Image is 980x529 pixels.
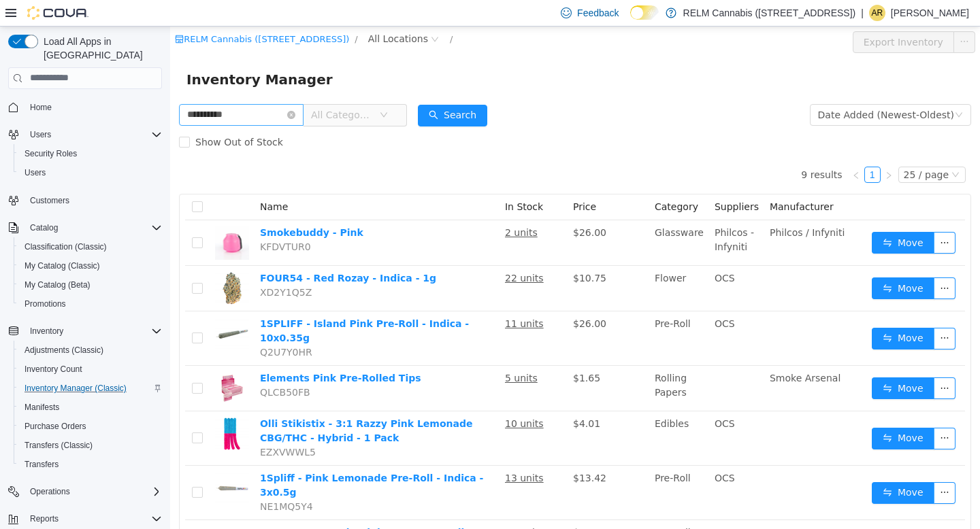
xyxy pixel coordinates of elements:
span: My Catalog (Classic) [19,258,162,274]
button: Transfers (Classic) [14,436,167,455]
a: Classification (Classic) [19,239,112,255]
li: 9 results [631,140,672,156]
button: icon: ellipsis [764,205,785,227]
u: 11 units [335,292,374,303]
a: Transfers (Classic) [19,437,98,454]
td: Pre-Roll [479,439,539,494]
a: FOUR54 - Red Rozay - Indica - 1g [90,246,266,257]
span: Dark Mode [630,20,631,20]
span: Users [24,126,162,143]
p: RELM Cannabis ([STREET_ADDRESS]) [683,5,856,21]
button: Classification (Classic) [14,237,167,256]
span: Purchase Orders [19,418,162,434]
span: QLCB50FB [90,360,140,371]
span: Inventory Manager [16,42,171,64]
i: icon: left [682,145,690,153]
span: Catalog [24,220,162,236]
button: Operations [24,483,76,500]
span: All Locations [198,5,258,20]
span: Inventory Manager (Classic) [24,383,127,394]
span: $1.65 [403,346,430,357]
span: Promotions [24,298,66,309]
button: My Catalog (Beta) [14,275,167,294]
span: Manifests [19,399,162,415]
span: In Stock [335,175,373,186]
span: Users [30,129,51,140]
button: icon: ellipsis [764,251,785,273]
button: Users [24,126,56,143]
span: Inventory Count [19,361,162,377]
span: Feedback [577,6,619,20]
span: OCS [544,392,565,403]
button: icon: ellipsis [764,456,785,477]
span: Reports [30,513,59,524]
button: icon: swapMove [702,456,764,477]
span: $10.75 [403,246,436,257]
i: icon: down [785,84,793,94]
span: Users [19,165,162,181]
a: My Catalog (Beta) [19,277,96,293]
p: [PERSON_NAME] [891,5,969,21]
span: Operations [30,486,70,497]
span: NE1MQ5Y4 [90,475,143,485]
a: icon: shopRELM Cannabis ([STREET_ADDRESS]) [5,7,179,18]
span: Adjustments (Classic) [19,342,162,358]
span: Security Roles [24,148,77,159]
span: Show Out of Stock [20,110,118,121]
button: icon: ellipsis [764,351,785,373]
a: 1SPLIFF - Island Pink Pre-Roll - Indica - 10x0.35g [90,292,299,317]
span: $15.71 [403,500,436,511]
a: My Catalog (Classic) [19,258,105,274]
span: Classification (Classic) [19,239,162,255]
span: Philcos - Infyniti [544,201,584,226]
span: XD2Y1Q5Z [90,260,142,271]
button: icon: swapMove [702,205,764,227]
u: 2 units [335,201,367,211]
button: Operations [3,482,167,501]
a: Users [19,165,51,181]
a: Common Ground - Pink Rozay Pre-Roll - Hybrid - 5x0.5g [90,500,301,526]
button: icon: ellipsis [783,5,805,27]
button: Catalog [3,218,167,237]
span: Category [485,175,528,186]
td: Pre-Roll [479,285,539,339]
span: Purchase Orders [24,421,86,432]
a: Transfers [19,456,64,473]
span: Price [403,175,426,186]
button: My Catalog (Classic) [14,256,167,275]
span: Classification (Classic) [24,241,107,252]
span: Home [24,99,162,116]
button: Adjustments (Classic) [14,341,167,360]
a: Promotions [19,296,71,312]
button: Inventory [3,322,167,341]
button: icon: searchSearch [248,78,317,100]
button: Transfers [14,455,167,474]
span: Q2U7Y0HR [90,320,142,331]
img: 1SPLIFF - Island Pink Pre-Roll - Indica - 10x0.35g hero shot [45,290,79,324]
i: icon: shop [5,8,14,17]
button: Promotions [14,294,167,313]
span: Inventory Count [24,364,82,375]
div: Alysha Robinson [869,5,885,21]
button: icon: swapMove [702,251,764,273]
span: OCS [544,292,565,303]
img: FOUR54 - Red Rozay - Indica - 1g hero shot [45,245,79,279]
a: Smokebuddy - Pink [90,201,193,211]
a: 1Spliff - Pink Lemonade Pre-Roll - Indica - 3x0.5g [90,446,313,471]
span: KFDVTUR0 [90,215,141,226]
button: Home [3,97,167,117]
span: Transfers (Classic) [24,440,93,451]
span: Inventory [30,326,63,337]
p: | [861,5,864,21]
span: Promotions [19,296,162,312]
button: Catalog [24,220,63,236]
span: All Categories [141,82,203,95]
a: Elements Pink Pre-Rolled Tips [90,346,251,357]
span: My Catalog (Classic) [24,260,100,271]
a: Inventory Manager (Classic) [19,380,132,396]
img: Olli Stikistix - 3:1 Razzy Pink Lemonade CBG/THC - Hybrid - 1 Pack hero shot [45,390,79,424]
button: Inventory [24,323,69,339]
div: 25 / page [734,141,779,156]
button: Inventory Manager (Classic) [14,379,167,398]
input: Dark Mode [630,5,659,20]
